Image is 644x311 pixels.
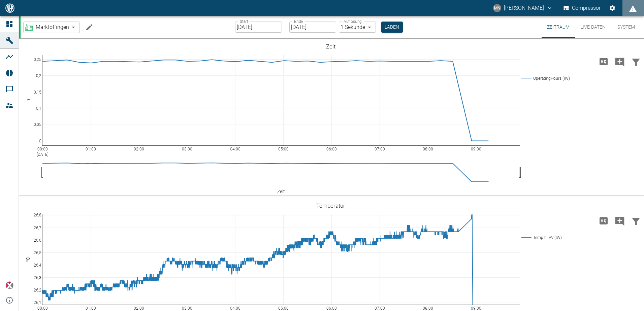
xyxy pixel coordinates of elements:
button: neumann@arcanum-energy.de [492,2,554,14]
button: System [611,16,641,38]
label: Start [240,19,248,24]
span: Marktoffingen [36,23,69,31]
button: Daten filtern [628,53,644,70]
span: Hohe Auflösung [595,58,612,64]
input: DD.MM.YYYY [289,22,336,33]
a: Marktoffingen [25,23,69,31]
button: Kommentar hinzufügen [612,53,628,70]
button: Einstellungen [606,2,618,14]
button: Zeitraum [542,16,575,38]
div: MN [493,4,501,12]
input: DD.MM.YYYY [235,22,282,33]
button: Live-Daten [575,16,611,38]
div: 1 Sekunde [339,22,376,33]
img: Xplore Logo [5,281,13,289]
button: Compressor [562,2,602,14]
span: Hohe Auflösung [595,217,612,223]
button: Laden [381,22,403,33]
p: – [284,23,287,31]
button: Machine bearbeiten [83,21,96,34]
label: Auflösung [344,19,362,24]
img: logo [5,3,15,12]
label: Ende [294,19,303,24]
button: Daten filtern [628,212,644,230]
button: Kommentar hinzufügen [612,212,628,230]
